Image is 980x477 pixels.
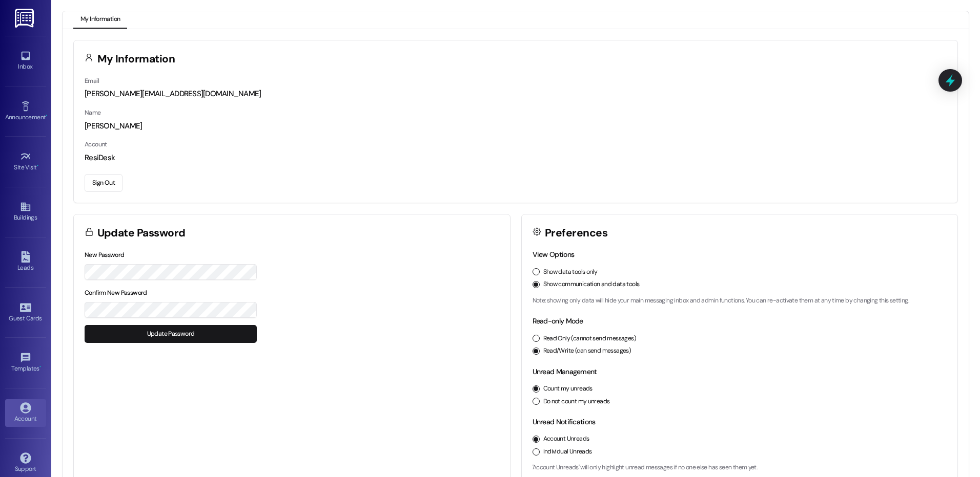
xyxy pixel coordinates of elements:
[39,363,41,371] span: •
[97,54,175,64] h3: My Information
[533,296,947,306] p: Note: showing only data will hide your main messaging inbox and admin functions. You can re-activ...
[5,399,46,427] a: Account
[85,109,101,117] label: Name
[533,316,583,326] label: Read-only Mode
[5,47,46,75] a: Inbox
[85,153,947,163] div: ResiDesk
[543,435,589,444] label: Account Unreads
[545,228,607,238] h3: Preferences
[543,268,598,277] label: Show data tools only
[533,250,575,259] label: View Options
[543,447,592,457] label: Individual Unreads
[533,367,597,376] label: Unread Management
[543,397,610,406] label: Do not count my unreads
[85,174,122,192] button: Sign Out
[533,463,947,472] p: 'Account Unreads' will only highlight unread messages if no one else has seen them yet.
[5,299,46,327] a: Guest Cards
[543,280,640,289] label: Show communication and data tools
[85,325,257,343] button: Update Password
[5,449,46,477] a: Support
[73,11,127,29] button: My Information
[46,112,47,119] span: •
[85,121,947,132] div: [PERSON_NAME]
[85,289,147,297] label: Confirm New Password
[85,251,125,259] label: New Password
[543,334,636,343] label: Read Only (cannot send messages)
[85,89,947,99] div: [PERSON_NAME][EMAIL_ADDRESS][DOMAIN_NAME]
[37,162,38,169] span: •
[543,346,631,356] label: Read/Write (can send messages)
[5,248,46,276] a: Leads
[85,77,99,85] label: Email
[543,384,593,394] label: Count my unreads
[5,198,46,226] a: Buildings
[97,228,186,238] h3: Update Password
[5,349,46,377] a: Templates •
[533,417,596,426] label: Unread Notifications
[85,140,107,148] label: Account
[15,9,36,28] img: ResiDesk Logo
[5,148,46,176] a: Site Visit •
